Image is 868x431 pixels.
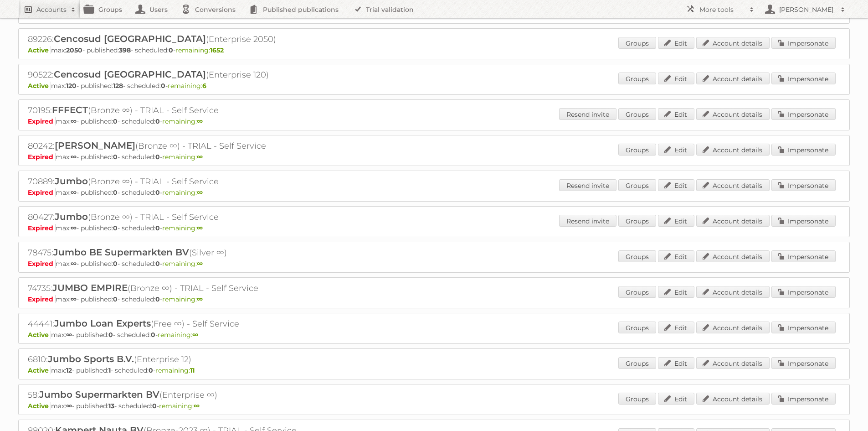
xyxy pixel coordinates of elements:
[113,188,118,197] strong: 0
[52,282,128,293] span: JUMBO EMPIRE
[696,108,770,120] a: Account details
[699,5,745,14] h2: More tools
[202,82,206,90] strong: 6
[28,117,840,125] p: max: - published: - scheduled: -
[28,295,840,303] p: max: - published: - scheduled: -
[28,318,347,330] h2: 44441: (Free ∞) - Self Service
[28,282,347,294] h2: 74735: (Bronze ∞) - TRIAL - Self Service
[162,295,203,303] span: remaining:
[618,179,656,191] a: Groups
[771,250,836,262] a: Impersonate
[28,82,840,90] p: max: - published: - scheduled: -
[771,286,836,298] a: Impersonate
[696,393,770,405] a: Account details
[771,37,836,49] a: Impersonate
[113,224,118,232] strong: 0
[559,108,616,120] a: Resend invite
[108,402,114,410] strong: 13
[71,295,77,303] strong: ∞
[28,211,347,223] h2: 80427: (Bronze ∞) - TRIAL - Self Service
[618,322,656,333] a: Groups
[696,73,770,84] a: Account details
[28,82,51,90] span: Active
[48,353,134,364] span: Jumbo Sports B.V.
[113,260,118,268] strong: 0
[771,179,836,191] a: Impersonate
[618,37,656,49] a: Groups
[169,46,173,54] strong: 0
[559,215,616,227] a: Resend invite
[28,176,347,187] h2: 70889: (Bronze ∞) - TRIAL - Self Service
[55,140,135,151] span: [PERSON_NAME]
[53,247,189,258] span: Jumbo BE Supermarkten BV
[197,260,203,268] strong: ∞
[151,331,155,339] strong: 0
[771,108,836,120] a: Impersonate
[108,366,111,374] strong: 1
[52,104,88,115] span: FFFECT
[696,37,770,49] a: Account details
[162,117,203,125] span: remaining:
[658,144,694,156] a: Edit
[66,402,72,410] strong: ∞
[66,331,72,339] strong: ∞
[54,69,206,80] span: Cencosud [GEOGRAPHIC_DATA]
[162,188,203,197] span: remaining:
[658,286,694,298] a: Edit
[696,250,770,262] a: Account details
[618,357,656,369] a: Groups
[162,224,203,232] span: remaining:
[210,46,224,54] strong: 1652
[658,37,694,49] a: Edit
[28,389,347,401] h2: 58: (Enterprise ∞)
[66,82,77,90] strong: 120
[28,46,51,54] span: Active
[194,402,200,410] strong: ∞
[155,188,160,197] strong: 0
[197,117,203,125] strong: ∞
[158,331,198,339] span: remaining:
[618,144,656,156] a: Groups
[66,46,82,54] strong: 2050
[197,295,203,303] strong: ∞
[155,260,160,268] strong: 0
[618,250,656,262] a: Groups
[658,215,694,227] a: Edit
[28,331,51,339] span: Active
[28,153,56,161] span: Expired
[71,260,77,268] strong: ∞
[161,82,165,90] strong: 0
[190,366,195,374] strong: 11
[618,286,656,298] a: Groups
[658,357,694,369] a: Edit
[658,179,694,191] a: Edit
[113,295,118,303] strong: 0
[771,322,836,333] a: Impersonate
[28,140,347,152] h2: 80242: (Bronze ∞) - TRIAL - Self Service
[119,46,131,54] strong: 398
[152,402,157,410] strong: 0
[771,357,836,369] a: Impersonate
[192,331,198,339] strong: ∞
[658,73,694,84] a: Edit
[28,353,347,365] h2: 6810: (Enterprise 12)
[175,46,224,54] span: remaining:
[71,153,77,161] strong: ∞
[149,366,153,374] strong: 0
[777,5,836,14] h2: [PERSON_NAME]
[113,153,118,161] strong: 0
[696,215,770,227] a: Account details
[28,295,56,303] span: Expired
[618,393,656,405] a: Groups
[658,108,694,120] a: Edit
[55,176,88,187] span: Jumbo
[159,402,200,410] span: remaining:
[28,104,347,116] h2: 70195: (Bronze ∞) - TRIAL - Self Service
[71,224,77,232] strong: ∞
[55,211,88,222] span: Jumbo
[197,224,203,232] strong: ∞
[559,179,616,191] a: Resend invite
[28,33,347,45] h2: 89226: (Enterprise 2050)
[771,215,836,227] a: Impersonate
[28,224,840,232] p: max: - published: - scheduled: -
